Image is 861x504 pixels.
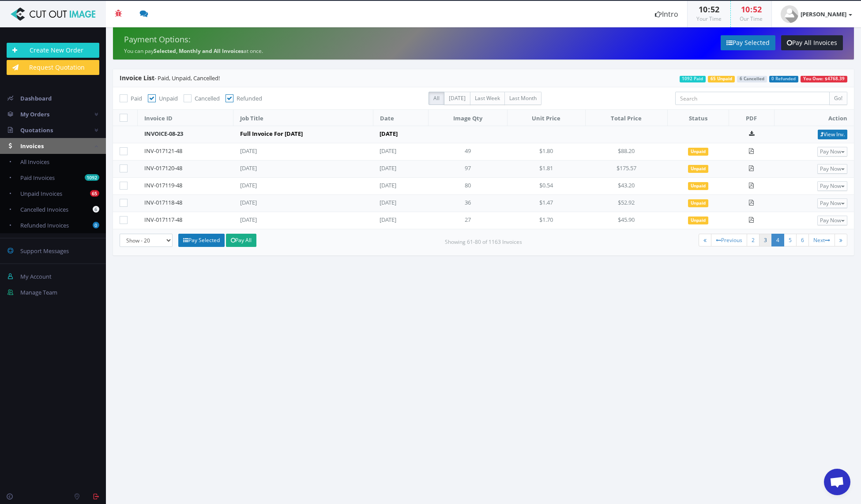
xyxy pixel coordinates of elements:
span: Unpaid [159,94,178,102]
div: [DATE] [240,147,328,155]
span: Unpaid [688,182,708,190]
a: Pay All Invoices [781,35,843,50]
span: 1092 Paid [680,76,706,82]
button: Pay Now [817,216,847,225]
span: My Orders [20,110,49,118]
td: 49 [429,143,508,161]
b: 6 [93,206,99,213]
b: 0 [93,222,99,228]
strong: [PERSON_NAME] [801,10,846,18]
span: Cancelled Invoices [20,205,68,213]
a: View Inv. [818,130,847,139]
td: [DATE] [373,161,428,178]
span: Invoice List [120,74,154,82]
td: $1.81 [507,161,585,178]
span: Manage Team [20,288,57,296]
input: Search [675,92,830,105]
span: You Owe: $4768.39 [801,76,847,82]
a: INV-017120-48 [144,164,182,172]
td: 36 [429,195,508,212]
th: Total Price [585,110,667,126]
span: Unpaid [688,217,708,224]
span: 0 Refunded [769,76,799,82]
label: Last Week [470,92,505,105]
img: Cut Out Image [7,7,99,21]
span: 52 [753,4,762,15]
td: $175.57 [585,161,667,178]
td: [DATE] [373,126,507,143]
a: INV-017121-48 [144,147,182,155]
a: Request Quotation [7,60,99,75]
span: All Invoices [20,158,49,166]
button: Pay Now [817,181,847,191]
th: Action [774,110,854,126]
td: [DATE] [373,195,428,212]
a: 3 [759,234,772,246]
a: Pay All [226,234,256,247]
button: Pay Now [817,198,847,208]
b: 65 [90,190,99,197]
span: Unpaid Invoices [20,190,62,198]
td: $88.20 [585,143,667,161]
th: Date [373,110,428,126]
input: Go! [829,92,847,105]
a: Previous [711,234,747,246]
span: Unpaid [688,165,708,173]
a: INV-017119-48 [144,181,182,189]
a: 6 [796,234,809,246]
span: Refunded [237,94,262,102]
th: Invoice ID [138,110,233,126]
span: : [750,4,753,15]
a: INVOICE-08-23 [144,130,183,138]
small: Showing 61-80 of 1163 Invoices [445,238,522,246]
a: Create New Order [7,43,99,58]
h4: Payment Options: [124,35,477,44]
td: $43.20 [585,178,667,195]
th: Image Qty [429,110,508,126]
small: Our Time [740,15,763,22]
th: Job Title [233,110,373,126]
span: Cancelled [195,94,220,102]
button: Pay Now [817,147,847,157]
span: Support Messages [20,247,69,255]
th: Status [667,110,729,126]
td: [DATE] [373,212,428,229]
td: $1.80 [507,143,585,161]
td: Full Invoice For [DATE] [233,126,373,143]
span: 10 [699,4,707,15]
a: Intro [646,1,687,27]
th: PDF [729,110,774,126]
span: Dashboard [20,94,52,102]
div: Open chat [824,469,850,495]
td: 97 [429,161,508,178]
a: 4 [771,234,784,246]
td: [DATE] [373,143,428,161]
strong: Selected, Monthly and All Invoices [154,47,244,55]
div: [DATE] [240,198,328,207]
a: 5 [784,234,797,246]
td: 27 [429,212,508,229]
span: 10 [741,4,750,15]
td: $45.90 [585,212,667,229]
span: Unpaid [688,199,708,207]
td: $1.70 [507,212,585,229]
a: Pay Selected [721,35,775,50]
span: Paid [131,94,142,102]
a: INV-017117-48 [144,216,182,224]
span: 6 Cancelled [737,76,767,82]
td: 80 [429,178,508,195]
span: 52 [711,4,719,15]
div: [DATE] [240,181,328,190]
a: Next [808,234,835,246]
span: 65 Unpaid [708,76,735,82]
small: Your Time [696,15,722,22]
span: Invoices [20,142,44,150]
button: Pay Now [817,164,847,174]
a: 2 [747,234,759,246]
a: Pay Selected [178,234,225,247]
a: INV-017118-48 [144,198,182,206]
span: My Account [20,273,52,280]
td: $0.54 [507,178,585,195]
small: You can pay at once. [124,47,263,55]
label: Last Month [504,92,541,105]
